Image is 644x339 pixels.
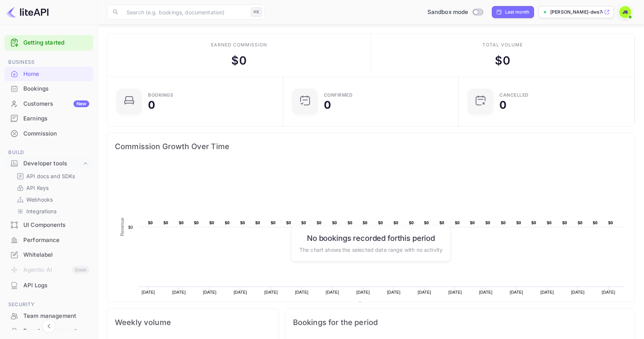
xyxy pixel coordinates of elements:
a: API Keys [17,184,87,192]
text: $0 [516,220,521,225]
p: The chart shows the selected date range with no activity [299,245,443,253]
a: Commission [5,126,93,140]
a: API docs and SDKs [17,172,87,180]
text: [DATE] [356,290,370,294]
a: Performance [5,233,93,247]
text: $0 [547,220,552,225]
a: UI Components [5,218,93,232]
input: Search (e.g. bookings, documentation) [122,5,248,20]
div: Bookings [148,93,173,97]
div: API docs and SDKs [14,171,90,182]
text: $0 [409,220,414,225]
a: Integrations [17,207,87,215]
p: Integrations [26,207,56,215]
div: CANCELLED [499,93,529,97]
a: CustomersNew [5,97,93,111]
div: Fraud management [23,327,89,336]
text: [DATE] [540,290,554,294]
text: $0 [286,220,291,225]
div: Developer tools [5,157,93,170]
text: $0 [455,220,460,225]
div: ⌘K [251,7,262,17]
p: API Keys [26,184,49,192]
a: Getting started [23,39,89,47]
div: $ 0 [495,52,510,69]
text: $0 [593,220,598,225]
h6: No bookings recorded for this period [299,233,443,242]
text: $0 [363,220,368,225]
div: CustomersNew [5,97,93,111]
div: Performance [5,233,93,248]
text: [DATE] [479,290,493,294]
div: Commission [23,129,89,138]
text: [DATE] [387,290,401,294]
text: [DATE] [172,290,186,294]
text: $0 [240,220,245,225]
div: API Logs [5,278,93,293]
text: Revenue [365,302,384,307]
div: $ 0 [231,52,246,69]
div: UI Components [23,221,89,230]
text: [DATE] [449,290,462,294]
a: Home [5,67,93,81]
text: $0 [578,220,583,225]
div: 0 [148,100,155,110]
text: $0 [440,220,444,225]
span: Bookings for the period [293,316,627,328]
text: [DATE] [142,290,155,294]
div: Developer tools [23,159,82,168]
text: $0 [531,220,536,225]
a: Team management [5,309,93,323]
div: Webhooks [14,194,90,205]
span: Commission Growth Over Time [115,140,627,153]
span: Security [5,300,93,309]
text: $0 [271,220,276,225]
div: Bookings [23,85,89,93]
text: [DATE] [295,290,308,294]
text: [DATE] [418,290,431,294]
button: Collapse navigation [42,319,56,333]
div: Earned commission [211,42,267,48]
a: API Logs [5,278,93,292]
text: $0 [348,220,353,225]
div: New [73,100,89,107]
div: Total volume [482,42,523,48]
div: Switch to Production mode [424,8,486,17]
a: Fraud management [5,324,93,338]
div: Bookings [5,82,93,96]
span: Sandbox mode [427,8,469,17]
p: API docs and SDKs [26,172,75,180]
p: Webhooks [26,196,53,203]
div: Team management [23,312,89,321]
a: Earnings [5,111,93,125]
div: Earnings [5,111,93,126]
div: Home [23,70,89,79]
div: Whitelabel [23,251,89,259]
div: UI Components [5,218,93,233]
text: [DATE] [571,290,584,294]
text: $0 [470,220,475,225]
text: [DATE] [264,290,278,294]
text: $0 [194,220,199,225]
img: LiteAPI logo [6,6,49,18]
div: Getting started [5,35,93,51]
div: Last month [505,9,530,15]
a: Bookings [5,82,93,96]
text: [DATE] [326,290,339,294]
div: Home [5,67,93,82]
text: [DATE] [510,290,523,294]
text: $0 [225,220,230,225]
text: $0 [209,220,214,225]
text: $0 [501,220,506,225]
text: $0 [255,220,260,225]
text: $0 [179,220,184,225]
text: Revenue [120,217,125,236]
span: Business [5,58,93,66]
text: $0 [301,220,306,225]
text: $0 [163,220,168,225]
div: 0 [324,100,331,110]
text: [DATE] [602,290,615,294]
text: $0 [378,220,383,225]
span: Weekly volume [115,316,271,328]
div: 0 [499,100,507,110]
